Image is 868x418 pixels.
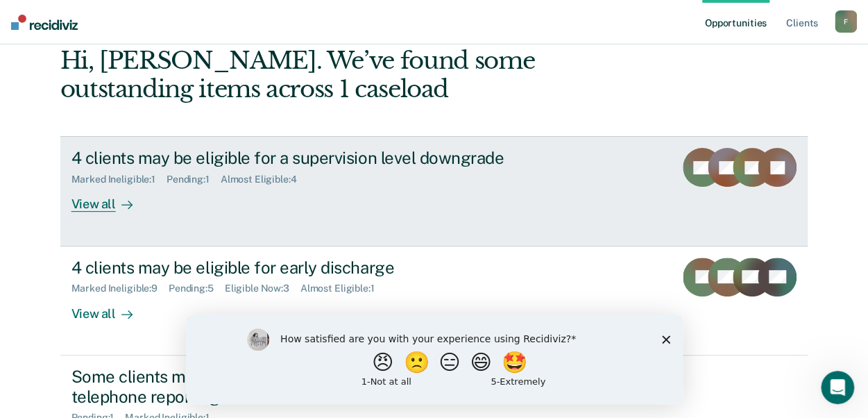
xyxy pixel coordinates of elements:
[71,294,149,321] div: View all
[11,15,78,30] img: Recidiviz
[835,10,857,33] button: F
[300,283,386,294] div: Almost Eligible : 1
[60,246,808,356] a: 4 clients may be eligible for early dischargeMarked Ineligible:9Pending:5Eligible Now:3Almost Eli...
[60,136,808,246] a: 4 clients may be eligible for a supervision level downgradeMarked Ineligible:1Pending:1Almost Eli...
[60,47,658,103] div: Hi, [PERSON_NAME]. We’ve found some outstanding items across 1 caseload
[71,258,559,278] div: 4 clients may be eligible for early discharge
[71,174,167,185] div: Marked Ineligible : 1
[169,283,225,294] div: Pending : 5
[167,174,221,185] div: Pending : 1
[71,283,169,294] div: Marked Ineligible : 9
[186,315,683,404] iframe: Survey by Kim from Recidiviz
[221,174,308,185] div: Almost Eligible : 4
[71,367,559,407] div: Some clients may be eligible for downgrade to a minimum telephone reporting
[225,283,300,294] div: Eligible Now : 3
[71,148,559,168] div: 4 clients may be eligible for a supervision level downgrade
[821,371,854,404] iframe: Intercom live chat
[71,185,149,212] div: View all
